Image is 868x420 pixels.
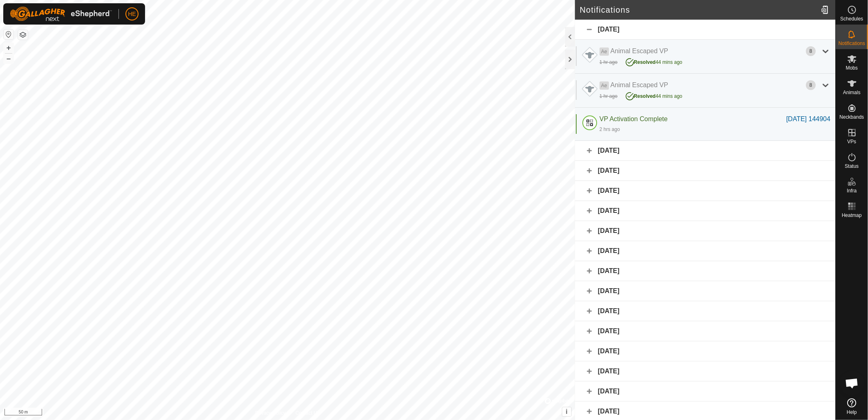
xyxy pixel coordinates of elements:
[575,281,835,301] div: [DATE]
[839,41,865,46] span: Notifications
[255,409,286,417] a: Privacy Policy
[846,65,858,70] span: Mobs
[845,164,859,169] span: Status
[840,16,863,21] span: Schedules
[786,114,830,124] div: [DATE] 144904
[575,241,835,261] div: [DATE]
[806,80,816,90] div: 8
[575,361,835,382] div: [DATE]
[806,46,816,56] div: 8
[18,30,28,40] button: Map Layers
[575,301,835,321] div: [DATE]
[562,407,571,416] button: i
[634,93,655,99] span: Resolved
[4,29,13,39] button: Reset Map
[836,395,868,418] a: Help
[839,115,864,120] span: Neckbands
[600,47,609,56] span: Ae
[634,59,655,65] span: Resolved
[566,408,568,415] span: i
[600,81,609,90] span: Ae
[847,188,857,193] span: Infra
[575,201,835,221] div: [DATE]
[575,382,835,402] div: [DATE]
[575,161,835,181] div: [DATE]
[128,10,136,18] span: HE
[600,126,620,133] div: 2 hrs ago
[4,54,13,63] button: –
[575,221,835,241] div: [DATE]
[600,59,617,66] div: 1 hr ago
[580,5,818,15] h2: Notifications
[847,139,856,144] span: VPs
[600,115,668,122] span: VP Activation Complete
[4,43,13,53] button: +
[575,341,835,361] div: [DATE]
[295,409,320,417] a: Contact Us
[626,56,682,66] div: 44 mins ago
[611,47,668,54] span: Animal Escaped VP
[847,410,857,415] span: Help
[611,81,668,88] span: Animal Escaped VP
[842,213,862,218] span: Heatmap
[843,90,861,95] span: Animals
[600,93,617,100] div: 1 hr ago
[10,7,112,21] img: Gallagher Logo
[626,90,682,100] div: 44 mins ago
[575,181,835,201] div: [DATE]
[575,20,835,40] div: [DATE]
[840,371,864,395] a: Open chat
[575,141,835,161] div: [DATE]
[575,321,835,341] div: [DATE]
[575,261,835,281] div: [DATE]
